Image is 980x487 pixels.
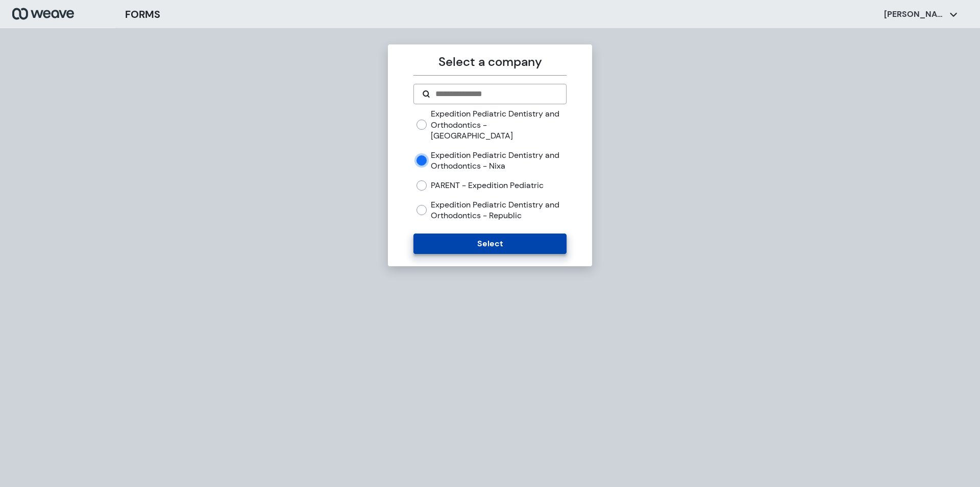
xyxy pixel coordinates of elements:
[125,7,160,22] h3: FORMS
[884,9,945,20] p: [PERSON_NAME]
[431,199,566,221] label: Expedition Pediatric Dentistry and Orthodontics - Republic
[413,234,566,254] button: Select
[431,150,566,172] label: Expedition Pediatric Dentistry and Orthodontics - Nixa
[413,53,566,71] p: Select a company
[434,88,557,100] input: Search
[431,108,566,142] label: Expedition Pediatric Dentistry and Orthodontics - [GEOGRAPHIC_DATA]
[431,180,544,191] label: PARENT - Expedition Pediatric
